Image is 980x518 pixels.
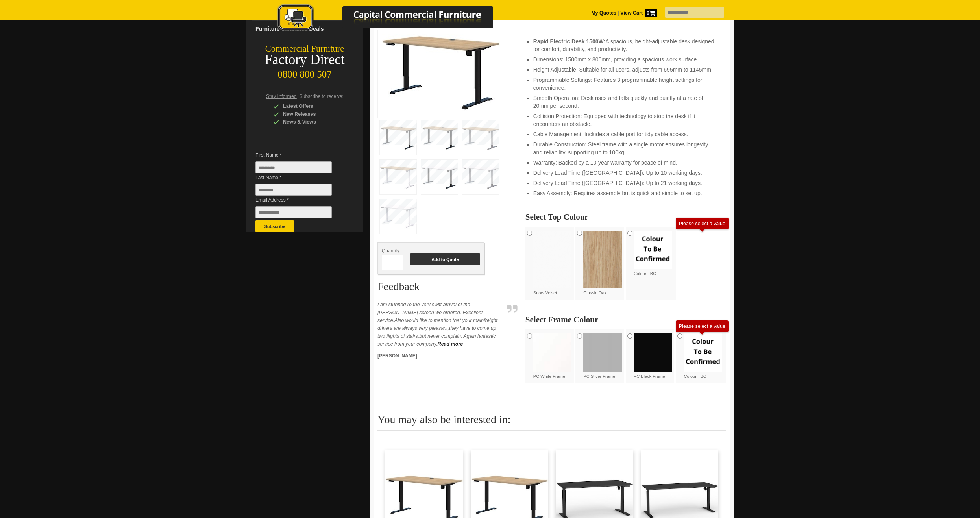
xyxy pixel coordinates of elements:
[377,301,503,348] p: I am stunned re the very swift arrival of the [PERSON_NAME] screen we ordered. Excellent service....
[410,253,480,265] button: Add to Quote
[525,316,726,324] h2: Select Frame Colour
[382,248,401,253] span: Quantity:
[533,130,718,138] li: Cable Management: Includes a cable port for tidy cable access.
[679,324,725,329] div: Please select a value
[533,94,718,110] li: Smooth Operation: Desk rises and falls quickly and quietly at a rate of 20mm per second.
[255,174,344,181] span: Last Name *
[619,10,657,16] a: View Cart0
[255,206,332,218] input: Email Address *
[533,76,718,92] li: Programmable Settings: Features 3 programmable height settings for convenience.
[300,94,344,99] span: Subscribe to receive:
[533,333,572,379] label: PC White Frame
[533,38,605,44] strong: Rapid Electric Desk 1500W:
[583,333,622,379] label: PC Silver Frame
[645,9,657,17] span: 0
[377,414,726,431] h2: You may also be interested in:
[256,4,531,33] img: Capital Commercial Furniture Logo
[634,231,672,277] label: Colour TBC
[256,4,531,35] a: Capital Commercial Furniture Logo
[533,112,718,128] li: Collision Protection: Equipped with technology to stop the desk if it encounters an obstacle.
[533,66,718,74] li: Height Adjustable: Suitable for all users, adjusts from 695mm to 1145mm.
[252,21,363,37] a: Furniture Clearance Deals
[377,352,503,360] p: [PERSON_NAME]
[583,231,622,288] img: Classic Oak
[382,34,500,111] img: Rapid Electric Desk 1500
[533,231,572,296] label: Snow Velvet
[246,65,363,80] div: 0800 800 507
[255,196,344,204] span: Email Address *
[533,37,718,53] li: A spacious, height-adjustable desk designed for comfort, durability, and productivity.
[533,333,572,372] img: PC White Frame
[255,184,332,196] input: Last Name *
[377,281,519,296] h2: Feedback
[533,231,572,288] img: Snow Velvet
[620,10,657,16] strong: View Cart
[679,221,725,226] div: Please select a value
[273,118,348,126] div: News & Views
[525,213,726,221] h2: Select Top Colour
[273,102,348,110] div: Latest Offers
[266,94,297,99] span: Stay Informed
[246,43,363,54] div: Commercial Furniture
[634,333,672,379] label: PC Black Frame
[533,159,718,166] li: Warranty: Backed by a 10-year warranty for peace of mind.
[583,231,622,296] label: Classic Oak
[634,333,672,372] img: PC Black Frame
[591,10,616,16] a: My Quotes
[533,141,718,156] li: Durable Construction: Steel frame with a single motor ensures longevity and reliability, supporti...
[533,55,718,63] li: Dimensions: 1500mm x 800mm, providing a spacious work surface.
[273,110,348,118] div: New Releases
[533,169,718,177] li: Delivery Lead Time ([GEOGRAPHIC_DATA]): Up to 10 working days.
[533,179,718,187] li: Delivery Lead Time ([GEOGRAPHIC_DATA]): Up to 21 working days.
[684,333,722,372] img: Colour TBC
[438,341,463,347] a: Read more
[255,161,332,173] input: First Name *
[533,189,718,197] li: Easy Assembly: Requires assembly but is quick and simple to set up.
[255,220,294,232] button: Subscribe
[583,333,622,372] img: PC Silver Frame
[255,151,344,159] span: First Name *
[246,54,363,65] div: Factory Direct
[634,231,672,269] img: Colour TBC
[684,333,722,379] label: Colour TBC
